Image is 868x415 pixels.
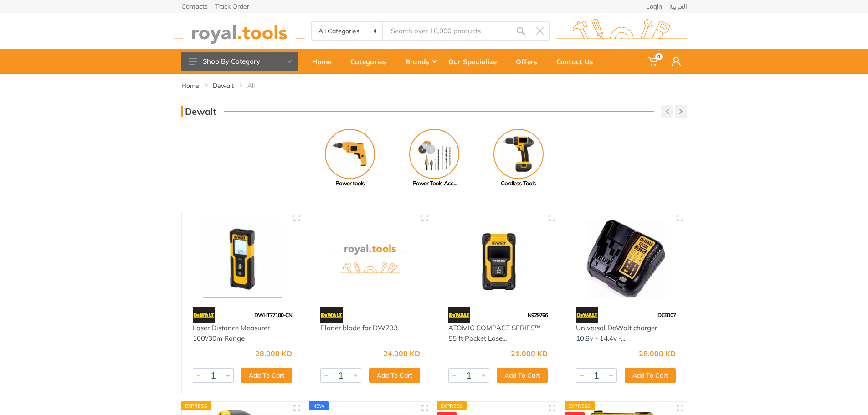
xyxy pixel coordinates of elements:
div: Express [437,401,467,410]
a: Home [306,49,344,74]
div: Contact Us [550,52,606,71]
div: Brands [399,52,442,71]
a: Contact Us [550,49,606,74]
span: DCB107 [657,312,676,318]
a: Our Specialize [442,49,509,74]
a: Cordless Tools [476,129,560,188]
a: ATOMIC COMPACT SERIES™ 55 ft Pocket Lase... [448,323,541,343]
a: Contacts [181,3,208,10]
img: 45.webp [193,307,215,323]
a: Planer blade for DW733 [320,323,398,332]
img: 45.webp [576,307,598,323]
img: Royal Tools - Universal DeWalt charger 10.8v - 14.4v - 18v [573,220,678,298]
div: 28.000 KD [639,350,676,357]
img: Royal - Cordless Tools [493,129,544,179]
a: Universal DeWalt charger 10.8v - 14.4v -... [576,323,657,343]
a: Login [646,3,662,10]
a: العربية [669,3,687,10]
div: Cordless Tools [476,179,560,188]
button: Shop By Category [181,52,298,71]
button: Add To Cart [497,368,548,383]
a: Power Tools Acc... [392,129,476,188]
a: Laser Distance Measurer 100'/30m Range [193,323,270,343]
div: Express [565,401,595,410]
div: Power Tools Acc... [392,179,476,188]
a: Power tools [308,129,392,188]
img: 45.webp [320,307,343,323]
div: 24.000 KD [383,350,420,357]
li: All [247,81,268,90]
nav: breadcrumb [181,81,687,90]
a: Offers [509,49,550,74]
button: Add To Cart [241,368,292,383]
a: Dewalt [213,81,234,90]
span: DWHT77100-CN [254,312,292,318]
button: Add To Cart [369,368,420,383]
div: Home [306,52,344,71]
img: royal.tools Logo [556,19,687,44]
input: Site search [383,21,511,41]
a: Home [181,81,199,90]
h3: Dewalt [181,106,216,117]
img: 45.webp [448,307,471,323]
select: Category [312,22,384,40]
div: Categories [344,52,399,71]
img: Royal - Power tools [325,129,375,179]
img: Royal Tools - ATOMIC COMPACT SERIES™ 55 ft Pocket Laser Distance Measurer [446,220,551,298]
div: 21.000 KD [511,350,548,357]
div: Offers [509,52,550,71]
img: Royal Tools - Laser Distance Measurer 100'/30m Range [190,220,295,298]
img: royal.tools Logo [174,19,305,44]
div: Our Specialize [442,52,509,71]
div: 28.000 KD [255,350,292,357]
div: Power tools [308,179,392,188]
a: Categories [344,49,399,74]
span: N929766 [528,312,548,318]
div: new [309,401,329,410]
a: Track Order [215,3,249,10]
button: Add To Cart [625,368,676,383]
span: 0 [655,53,663,60]
div: Express [181,401,211,410]
img: Royal - Power Tools Accessories [409,129,459,179]
a: 0 [642,49,665,74]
